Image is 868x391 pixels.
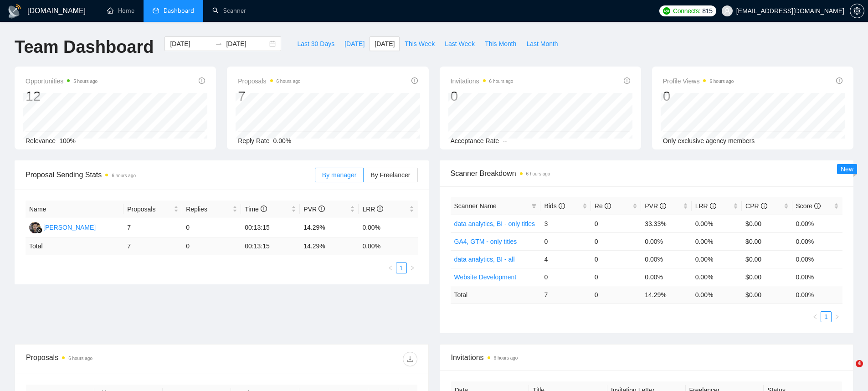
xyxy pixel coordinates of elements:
[792,215,842,232] td: 0.00%
[26,352,221,366] div: Proposals
[624,77,630,84] span: info-circle
[745,202,767,210] span: CPR
[199,77,205,84] span: info-circle
[529,199,539,213] span: filter
[375,39,395,49] span: [DATE]
[339,36,370,51] button: [DATE]
[544,202,565,210] span: Bids
[388,265,393,271] span: left
[663,87,734,105] div: 0
[440,36,480,51] button: Last Week
[821,312,831,322] a: 1
[277,79,301,84] time: 6 hours ago
[407,262,418,273] li: Next Page
[26,87,98,105] div: 12
[660,203,666,209] span: info-circle
[385,262,396,273] button: left
[182,237,241,255] td: 0
[451,137,499,144] span: Acceptance Rate
[68,356,92,361] time: 6 hours ago
[641,268,691,286] td: 0.00%
[123,218,182,237] td: 7
[451,168,843,179] span: Scanner Breakdown
[673,6,700,16] span: Connects:
[494,355,518,360] time: 6 hours ago
[837,360,859,382] iframe: Intercom live chat
[451,76,514,87] span: Invitations
[792,268,842,286] td: 0.00%
[396,262,407,273] li: 1
[540,250,591,268] td: 4
[832,311,842,322] li: Next Page
[15,36,154,58] h1: Team Dashboard
[226,39,267,49] input: End date
[303,206,325,213] span: PVR
[26,201,123,218] th: Name
[724,8,730,14] span: user
[241,237,300,255] td: 00:13:15
[692,232,742,250] td: 0.00%
[832,311,842,322] button: right
[742,215,792,232] td: $0.00
[400,36,440,51] button: This Week
[300,237,359,255] td: 14.29 %
[170,39,211,49] input: Start date
[540,215,591,232] td: 3
[123,201,182,218] th: Proposals
[241,218,300,237] td: 00:13:15
[792,250,842,268] td: 0.00%
[127,204,172,214] span: Proposals
[123,237,182,255] td: 7
[792,286,842,304] td: 0.00 %
[411,77,418,84] span: info-circle
[812,314,818,319] span: left
[215,40,222,47] span: to
[540,286,591,304] td: 7
[451,352,842,363] span: Invitations
[702,6,712,16] span: 815
[810,311,821,322] li: Previous Page
[454,273,517,281] a: Website Development
[26,137,56,144] span: Relevance
[451,87,514,105] div: 0
[489,79,514,84] time: 6 hours ago
[526,171,550,176] time: 6 hours ago
[238,76,300,87] span: Proposals
[451,286,541,304] td: Total
[692,286,742,304] td: 0.00 %
[834,314,840,319] span: right
[370,171,410,179] span: By Freelancer
[850,7,864,15] span: setting
[692,215,742,232] td: 0.00%
[297,39,334,49] span: Last 30 Days
[503,137,507,144] span: --
[318,206,325,212] span: info-circle
[238,87,300,105] div: 7
[245,206,267,213] span: Time
[540,232,591,250] td: 0
[410,265,415,271] span: right
[112,173,136,178] time: 6 hours ago
[26,76,98,87] span: Opportunities
[36,227,42,233] img: gigradar-bm.png
[850,7,864,15] a: setting
[377,206,383,212] span: info-circle
[73,79,98,84] time: 5 hours ago
[531,203,537,209] span: filter
[742,268,792,286] td: $0.00
[43,222,96,232] div: [PERSON_NAME]
[742,250,792,268] td: $0.00
[403,355,417,363] span: download
[641,250,691,268] td: 0.00%
[238,137,269,144] span: Reply Rate
[761,203,767,209] span: info-circle
[29,222,41,233] img: IA
[182,218,241,237] td: 0
[454,202,497,210] span: Scanner Name
[485,39,516,49] span: This Month
[710,203,716,209] span: info-circle
[663,137,755,144] span: Only exclusive agency members
[344,39,365,49] span: [DATE]
[107,7,134,15] a: homeHome
[403,352,417,366] button: download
